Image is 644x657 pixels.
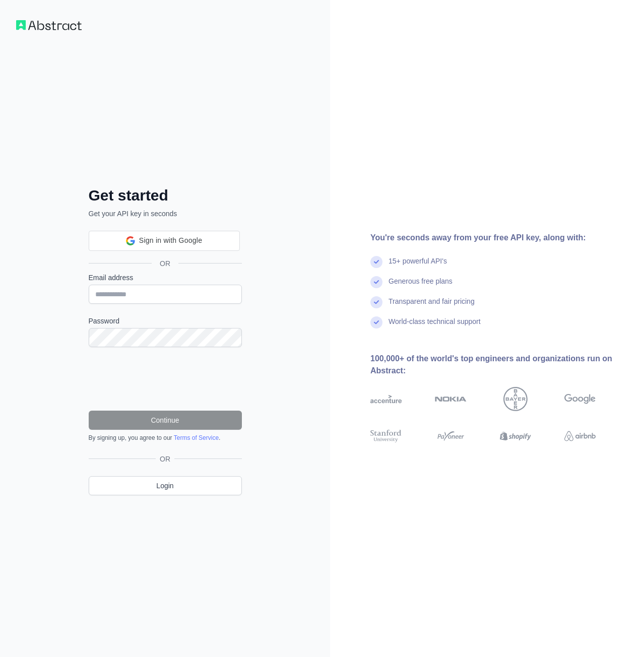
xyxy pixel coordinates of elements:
[89,209,242,219] p: Get your API key in seconds
[370,428,402,444] img: stanford university
[370,256,382,268] img: check mark
[435,428,466,444] img: payoneer
[435,387,466,411] img: nokia
[89,273,242,283] label: Email address
[89,476,242,495] a: Login
[89,411,242,430] button: Continue
[564,387,596,411] img: google
[370,387,402,411] img: accenture
[370,353,628,377] div: 100,000+ of the world's top engineers and organizations run on Abstract:
[370,316,382,328] img: check mark
[370,296,382,308] img: check mark
[139,235,202,246] span: Sign in with Google
[370,232,628,244] div: You're seconds away from your free API key, along with:
[389,316,481,337] div: World-class technical support
[89,186,242,205] h2: Get started
[16,20,82,30] img: Workflow
[564,428,596,444] img: airbnb
[89,434,242,442] div: By signing up, you agree to our .
[89,359,242,399] iframe: reCAPTCHA
[389,296,475,316] div: Transparent and fair pricing
[152,258,178,269] span: OR
[500,428,531,444] img: shopify
[503,387,528,411] img: bayer
[89,231,240,251] div: Sign in with Google
[174,434,219,441] a: Terms of Service
[89,316,242,326] label: Password
[156,454,174,464] span: OR
[389,256,447,276] div: 15+ powerful API's
[370,276,382,288] img: check mark
[389,276,453,296] div: Generous free plans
